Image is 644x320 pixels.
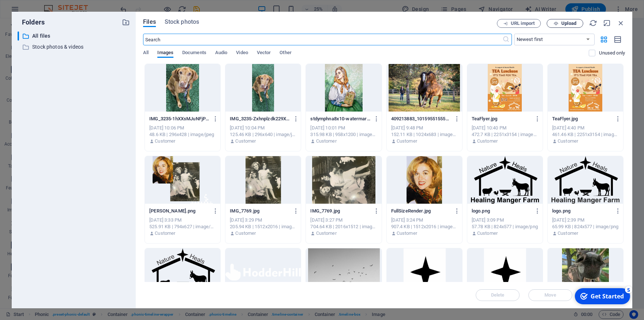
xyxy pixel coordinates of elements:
div: 525.91 KB | 794x627 | image/png [149,223,216,230]
i: Close [617,19,625,27]
div: [DATE] 3:33 PM [149,217,216,223]
p: IMG_7769.jpg [230,208,290,214]
div: [DATE] 3:29 PM [230,217,296,223]
span: Audio [215,48,227,59]
div: 472.7 KB | 2251x3154 | image/jpeg [472,131,538,138]
p: All files [32,32,116,40]
button: URL import [497,19,541,28]
div: [DATE] 9:48 PM [391,125,458,131]
p: IMG_3235-1hXXsMJuNFjPg7Xm2ZoZJQ.jpeg [149,116,209,122]
div: [DATE] 4:40 PM [552,125,619,131]
div: Get Started [20,7,53,15]
p: Customer [477,230,498,237]
div: 125.46 KB | 296x640 | image/jpeg [230,131,296,138]
div: [DATE] 10:01 PM [310,125,377,131]
p: IMG_3235-Zxhnplzdk229XykYrFvY_w.jpeg [230,116,290,122]
span: URL import [511,21,535,26]
span: Upload [561,21,576,26]
p: Customer [397,138,417,144]
p: stdymphna8x10-watermark-ViLiFPCQCDnAEDgyER_NEw.jpg [310,116,370,122]
div: [DATE] 10:06 PM [149,125,216,131]
div: 461.46 KB | 2251x3154 | image/jpeg [552,131,619,138]
div: Stock photos & videos [18,42,130,52]
div: [DATE] 3:27 PM [310,217,377,223]
p: Customer [316,230,337,237]
p: Customer [558,138,578,144]
i: Reload [589,19,597,27]
i: Create new folder [122,18,130,26]
div: 5 [54,1,61,8]
div: 65.99 KB | 824x577 | image/png [552,223,619,230]
div: ​ [18,31,19,41]
span: Video [236,48,248,59]
div: 205.94 KB | 1512x2016 | image/jpeg [230,223,296,230]
span: Stock photos [165,18,199,26]
p: Customer [155,138,175,144]
p: Customer [558,230,578,237]
p: Folders [18,18,45,27]
div: 704.64 KB | 2016x1512 | image/jpeg [310,223,377,230]
p: Customer [316,138,337,144]
p: Customer [397,230,417,237]
span: All [143,48,149,59]
span: Other [280,48,291,59]
div: 152.11 KB | 1024x683 | image/jpeg [391,131,458,138]
input: Search [143,34,502,45]
p: logo.png [472,208,532,214]
div: [DATE] 10:04 PM [230,125,296,131]
p: Displays only files that are not in use on the website. Files added during this session can still... [599,50,625,56]
p: FullSizeRender.jpg [391,208,451,214]
div: [DATE] 2:39 PM [552,217,619,223]
p: Customer [477,138,498,144]
p: Stock photos & videos [32,43,116,51]
p: Customer [235,230,256,237]
div: 315.98 KB | 958x1200 | image/jpeg [310,131,377,138]
div: [DATE] 3:09 PM [472,217,538,223]
div: 48.6 KB | 296x428 | image/jpeg [149,131,216,138]
p: Customer [235,138,256,144]
span: Documents [182,48,206,59]
p: [PERSON_NAME].png [149,208,209,214]
button: Upload [547,19,583,28]
p: 409213883_10159551555750636_8285294864500038429_n-EIlemRNQr3sNtopXsq-DKA.jpg [391,116,451,122]
div: [DATE] 10:40 PM [472,125,538,131]
i: Minimize [603,19,611,27]
p: logo.png [552,208,612,214]
span: Images [157,48,173,59]
div: [DATE] 3:24 PM [391,217,458,223]
p: TeaFlyer.jpg [472,116,532,122]
span: Vector [257,48,271,59]
p: TeaFlyer.jpg [552,116,612,122]
div: Get Started 5 items remaining, 0% complete [4,3,59,19]
span: Files [143,18,156,26]
div: 907.4 KB | 1512x2016 | image/jpeg [391,223,458,230]
p: Customer [155,230,175,237]
p: IMG_7769.jpg [310,208,370,214]
div: 57.78 KB | 824x577 | image/png [472,223,538,230]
